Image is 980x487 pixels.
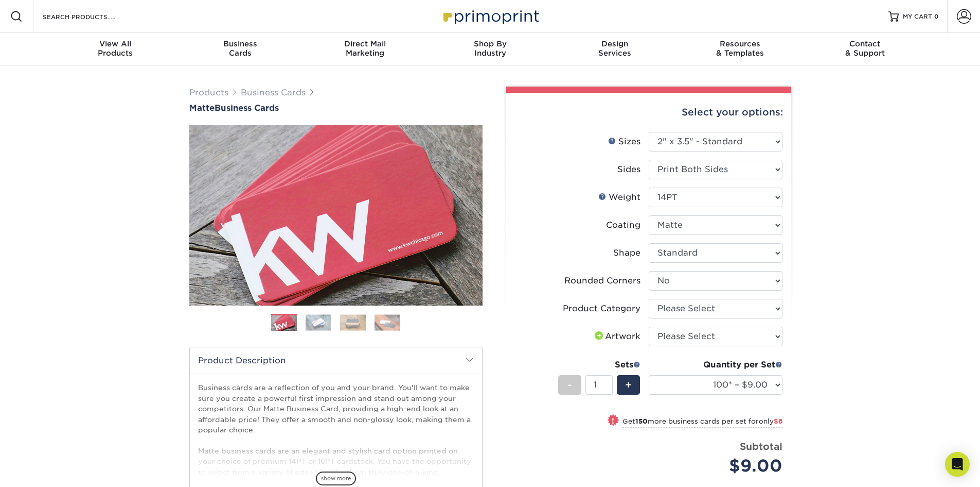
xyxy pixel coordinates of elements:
[42,10,142,23] input: SEARCH PRODUCTS.....
[678,39,803,48] span: Resources
[189,103,215,113] span: Matte
[678,39,803,58] div: & Templates
[439,5,542,27] img: Primoprint
[190,347,482,374] h2: Product Description
[593,330,640,343] div: Artwork
[903,12,932,21] span: MY CART
[617,163,640,176] div: Sides
[514,93,783,132] div: Select your options:
[189,103,483,113] h1: Business Cards
[553,39,678,58] div: Services
[759,417,782,425] span: only
[606,219,640,231] div: Coating
[177,39,302,58] div: Cards
[635,417,648,425] strong: 150
[189,88,228,97] a: Products
[649,359,782,371] div: Quantity per Set
[271,310,297,336] img: Business Cards 01
[612,415,614,426] span: !
[177,39,302,48] span: Business
[598,191,640,204] div: Weight
[567,377,572,393] span: -
[656,454,782,478] div: $9.00
[177,33,302,66] a: BusinessCards
[302,39,427,48] span: Direct Mail
[340,314,366,330] img: Business Cards 03
[53,39,178,48] span: View All
[316,472,356,485] span: show more
[608,136,640,148] div: Sizes
[427,39,553,48] span: Shop By
[803,39,928,48] span: Contact
[427,33,553,66] a: Shop ByIndustry
[553,33,678,66] a: DesignServices
[803,39,928,58] div: & Support
[375,314,400,330] img: Business Cards 04
[774,417,782,425] span: $8
[302,33,427,66] a: Direct MailMarketing
[622,417,782,428] small: Get more business cards per set for
[53,39,178,58] div: Products
[306,314,331,330] img: Business Cards 02
[740,441,782,452] strong: Subtotal
[189,69,483,362] img: Matte 01
[558,359,640,371] div: Sets
[241,88,306,97] a: Business Cards
[563,303,640,315] div: Product Category
[53,33,178,66] a: View AllProducts
[613,247,640,259] div: Shape
[553,39,678,48] span: Design
[427,39,553,58] div: Industry
[564,275,640,287] div: Rounded Corners
[678,33,803,66] a: Resources& Templates
[189,103,483,113] a: MatteBusiness Cards
[625,377,632,393] span: +
[945,452,970,477] div: Open Intercom Messenger
[934,13,939,20] span: 0
[302,39,427,58] div: Marketing
[803,33,928,66] a: Contact& Support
